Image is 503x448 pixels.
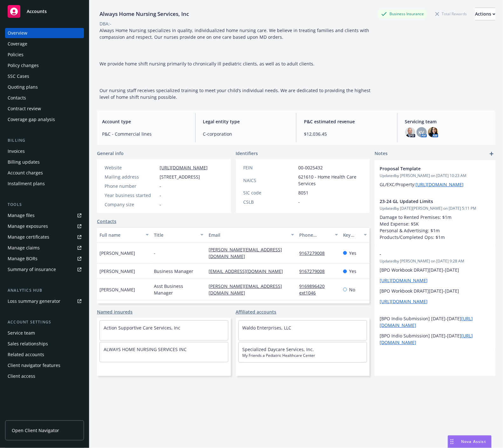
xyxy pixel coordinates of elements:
a: 9167279008 [299,268,330,274]
a: Invoices [5,146,84,156]
div: Phone number [299,232,331,238]
div: Account charges [8,168,43,178]
span: Notes [375,150,388,158]
div: Title [154,232,196,238]
a: remove [483,198,490,206]
a: [PERSON_NAME][EMAIL_ADDRESS][DOMAIN_NAME] [209,283,282,296]
span: [PERSON_NAME] [100,250,135,256]
div: SIC code [244,189,296,196]
div: Manage certificates [8,232,49,242]
div: Invoices [8,146,25,156]
div: DBA: - [100,20,111,27]
div: Analytics hub [5,287,84,294]
span: My Friends a Pediatric Healthcare Center [243,353,363,358]
div: Account settings [5,319,84,325]
p: [BPO Workbook DRAFT][DATE]-[DATE] [380,267,490,273]
div: Billing updates [8,157,40,167]
button: Key contact [341,227,369,242]
a: Manage files [5,210,84,221]
span: - [160,192,161,199]
div: Year business started [105,192,157,199]
a: 9169896420 ext1046 [299,283,325,296]
span: Open Client Navigator [12,427,59,434]
div: Tools [5,201,84,208]
span: 23-24 GL Updated Limits [380,198,474,205]
div: Company size [105,201,157,208]
span: [PERSON_NAME] [100,268,135,275]
div: Proposal TemplateUpdatedby [PERSON_NAME] on [DATE] 10:23 AMGL/EXC/Property:[URL][DOMAIN_NAME] [375,160,495,193]
span: Nova Assist [461,439,486,444]
a: Manage BORs [5,254,84,264]
p: [BPO Workbook DRAFT][DATE]-[DATE] [380,288,490,294]
div: Key contact [343,232,360,238]
span: C-corporation [203,131,289,137]
div: 23-24 GL Updated LimitsUpdatedby [DATE][PERSON_NAME] on [DATE] 5:11 PMDamage to Rented Premises: ... [375,193,495,246]
span: Identifiers [236,150,258,157]
span: Accounts [27,9,47,14]
span: - [160,201,161,208]
div: Total Rewards [432,10,470,18]
a: Summary of insurance [5,264,84,275]
span: Account type [102,118,188,125]
span: Legal entity type [203,118,289,125]
a: Accounts [5,3,84,20]
a: Contacts [97,218,116,225]
span: - [154,250,155,256]
div: Client navigator features [8,360,60,370]
a: Loss summary generator [5,296,84,306]
button: Phone number [297,227,340,242]
a: [PERSON_NAME][EMAIL_ADDRESS][DOMAIN_NAME] [209,247,282,259]
span: [STREET_ADDRESS] [160,173,200,180]
a: Quoting plans [5,82,84,92]
img: photo [405,127,415,137]
a: Named insureds [97,309,133,315]
div: Contacts [8,93,26,103]
span: No [349,286,355,293]
img: photo [428,127,438,137]
span: [PERSON_NAME] [100,286,135,293]
a: Waldo Enterprises, LLC [243,325,292,331]
a: Client navigator features [5,360,84,370]
a: [URL][DOMAIN_NAME] [380,277,428,283]
span: P&C - Commercial lines [102,131,188,137]
p: [BPO Indio Submission] [DATE]-[DATE] [380,315,490,329]
span: 621610 - Home Health Care Services [299,173,362,187]
a: Action Supportive Care Services, Inc [104,325,180,331]
div: Sales relationships [8,339,48,349]
a: Billing updates [5,157,84,167]
a: Manage claims [5,243,84,253]
a: Account charges [5,168,84,178]
span: GL/EXC/Property: [380,181,464,187]
a: [URL][DOMAIN_NAME] [380,298,428,304]
a: Policy changes [5,60,84,71]
div: Business Insurance [378,10,427,18]
span: General info [97,150,124,157]
div: Manage files [8,210,35,221]
span: Always Home Nursing specializes in quality, individualized home nursing care. We believe in treat... [100,27,372,100]
a: edit [474,165,481,173]
span: Updated by [DATE][PERSON_NAME] on [DATE] 5:11 PM [380,206,490,211]
button: Title [151,227,206,242]
a: Specialized Daycare Services, Inc. [243,346,314,352]
div: Loss summary generator [8,296,60,306]
div: Policies [8,50,24,60]
a: ALWAYS HOME NURSING SERVICES INC [104,346,187,352]
div: Coverage [8,39,27,49]
div: Mailing address [105,173,157,180]
div: Manage BORs [8,254,38,264]
span: Manage exposures [5,221,84,231]
div: FEIN [244,164,296,171]
a: [URL][DOMAIN_NAME] [416,181,464,187]
div: Always Home Nursing Services, Inc [97,10,191,18]
span: Yes [349,268,357,275]
div: Installment plans [8,179,45,189]
a: SSC Cases [5,71,84,81]
button: Nova Assist [448,435,492,448]
div: Email [209,232,287,238]
a: edit [474,251,481,258]
div: Contract review [8,104,41,114]
div: Drag to move [448,436,456,448]
a: Related accounts [5,350,84,360]
span: P&C estimated revenue [304,118,389,125]
a: [EMAIL_ADDRESS][DOMAIN_NAME] [209,268,288,274]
